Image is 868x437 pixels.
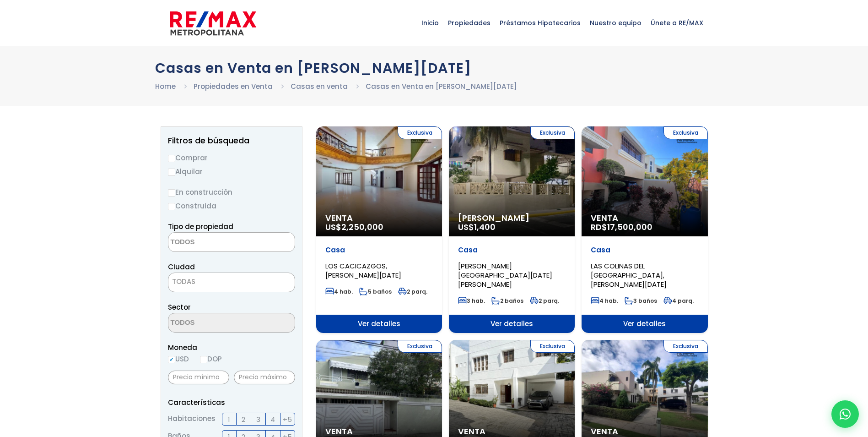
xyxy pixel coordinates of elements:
[474,221,496,233] span: 1,400
[200,353,222,365] label: DOP
[270,414,275,425] span: 4
[325,261,401,280] span: LOS CACICAZGOS, [PERSON_NAME][DATE]
[417,9,443,37] span: Inicio
[585,9,646,37] span: Nuestro equipo
[170,10,256,37] img: remax-metropolitana-logo
[398,288,427,295] span: 2 parq.
[458,221,496,233] span: US$
[607,221,652,233] span: 17,500,000
[168,353,189,365] label: USD
[155,82,176,91] a: Home
[168,186,295,198] label: En construcción
[591,261,667,289] span: LAS COLINAS DEL [GEOGRAPHIC_DATA], [PERSON_NAME][DATE]
[168,189,175,197] input: En construcción
[242,414,245,425] span: 2
[458,261,552,289] span: [PERSON_NAME][GEOGRAPHIC_DATA][DATE][PERSON_NAME]
[530,126,575,139] span: Exclusiva
[663,340,708,353] span: Exclusiva
[325,246,433,255] p: Casa
[194,82,273,91] a: Propiedades en Venta
[168,397,295,408] p: Características
[582,126,707,333] a: Exclusiva Venta RD$17,500,000 Casa LAS COLINAS DEL [GEOGRAPHIC_DATA], [PERSON_NAME][DATE] 4 hab. ...
[341,221,383,233] span: 2,250,000
[591,213,698,223] span: Venta
[449,126,575,333] a: Exclusiva [PERSON_NAME] US$1,400 Casa [PERSON_NAME][GEOGRAPHIC_DATA][DATE][PERSON_NAME] 3 hab. 2 ...
[172,277,195,286] span: TODAS
[168,356,175,363] input: USD
[168,371,229,384] input: Precio mínimo
[168,200,295,212] label: Construida
[168,413,216,426] span: Habitaciones
[168,313,257,333] textarea: Search
[582,315,707,333] span: Ver detalles
[325,221,383,233] span: US$
[168,136,295,145] h2: Filtros de búsqueda
[458,427,566,436] span: Venta
[491,297,523,305] span: 2 baños
[256,414,260,425] span: 3
[325,288,353,295] span: 4 hab.
[458,246,566,255] p: Casa
[168,222,233,231] span: Tipo de propiedad
[168,152,295,164] label: Comprar
[530,340,575,353] span: Exclusiva
[591,297,618,305] span: 4 hab.
[168,155,175,162] input: Comprar
[228,414,230,425] span: 1
[316,126,442,333] a: Exclusiva Venta US$2,250,000 Casa LOS CACICAZGOS, [PERSON_NAME][DATE] 4 hab. 5 baños 2 parq. Ver ...
[646,9,708,37] span: Únete a RE/MAX
[168,342,295,353] span: Moneda
[591,221,652,233] span: RD$
[530,297,559,305] span: 2 parq.
[168,273,295,292] span: TODAS
[443,9,495,37] span: Propiedades
[458,213,566,223] span: [PERSON_NAME]
[168,203,175,210] input: Construida
[449,315,575,333] span: Ver detalles
[316,315,442,333] span: Ver detalles
[200,356,207,363] input: DOP
[663,297,694,305] span: 4 parq.
[291,82,348,91] a: Casas en venta
[325,427,433,436] span: Venta
[155,60,713,76] h1: Casas en Venta en [PERSON_NAME][DATE]
[458,297,485,305] span: 3 hab.
[359,288,392,295] span: 5 baños
[495,9,585,37] span: Préstamos Hipotecarios
[168,302,191,312] span: Sector
[398,340,442,353] span: Exclusiva
[168,166,295,177] label: Alquilar
[168,275,295,288] span: TODAS
[325,213,433,223] span: Venta
[398,126,442,139] span: Exclusiva
[625,297,657,305] span: 3 baños
[168,169,175,176] input: Alquilar
[234,371,295,384] input: Precio máximo
[366,81,517,92] li: Casas en Venta en [PERSON_NAME][DATE]
[591,246,698,255] p: Casa
[591,427,698,436] span: Venta
[283,414,292,425] span: +5
[168,262,195,272] span: Ciudad
[168,233,257,252] textarea: Search
[663,126,708,139] span: Exclusiva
